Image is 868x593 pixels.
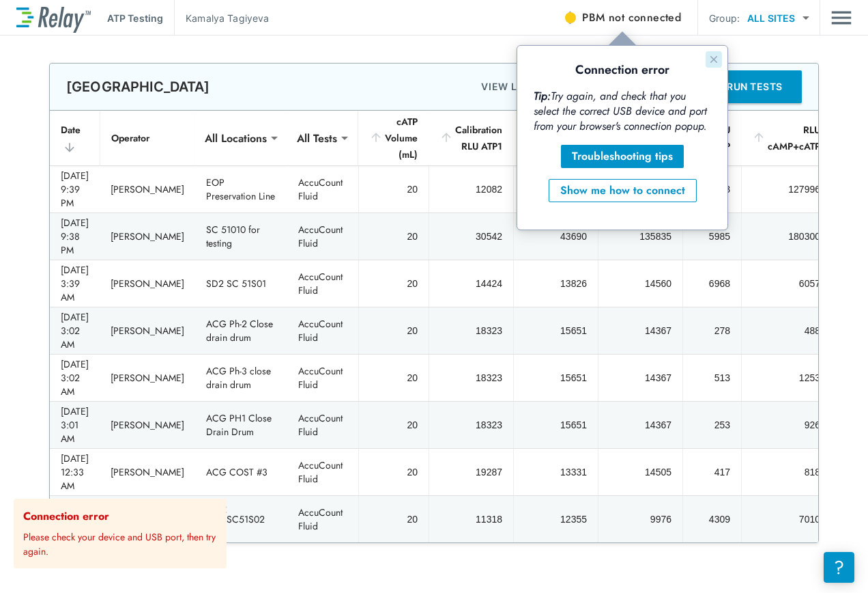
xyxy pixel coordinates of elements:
[824,552,854,583] iframe: Resource center
[195,496,287,542] td: SD2 SC51S02
[440,512,502,526] div: 11318
[753,182,820,196] div: 127996
[709,11,740,25] p: Group:
[100,213,195,260] td: [PERSON_NAME]
[370,277,418,290] div: 20
[753,418,820,432] div: 926
[694,371,730,385] div: 513
[287,124,347,152] div: All Tests
[195,402,287,448] td: ACG PH1 Close Drain Drum
[195,449,287,495] td: ACG COST #3
[609,465,671,479] div: 14505
[195,355,287,401] td: ACG Ph-3 close drain drum
[582,8,681,27] span: PBM
[287,166,358,212] td: AccuCount Fluid
[753,230,820,243] div: 180300
[694,512,730,526] div: 4309
[753,277,820,290] div: 6057
[440,371,502,385] div: 18323
[609,418,671,432] div: 14367
[61,404,89,445] div: [DATE] 3:01 AM
[61,169,89,210] div: [DATE] 9:39 PM
[370,230,418,243] div: 20
[370,465,418,479] div: 20
[694,465,730,479] div: 417
[287,355,358,401] td: AccuCount Fluid
[694,277,730,290] div: 6968
[61,263,89,304] div: [DATE] 3:39 AM
[525,512,587,526] div: 12355
[287,449,358,495] td: AccuCount Fluid
[831,5,852,31] button: Main menu
[440,418,502,432] div: 18323
[609,512,671,526] div: 9976
[195,124,276,152] div: All Locations
[195,307,287,354] td: ACG Ph-2 Close drain drum
[50,111,100,166] th: Date
[100,260,195,307] td: [PERSON_NAME]
[753,512,820,526] div: 7010
[439,122,502,154] div: Calibration RLU ATP1
[831,5,852,31] img: Drawer Icon
[100,402,195,448] td: [PERSON_NAME]
[23,525,221,559] p: Please check your device and USB port, then try again.
[287,496,358,542] td: AccuCount Fluid
[195,166,287,212] td: EOP Preservation Line
[753,465,820,479] div: 818
[440,277,502,290] div: 14424
[100,307,195,354] td: [PERSON_NAME]
[16,3,91,33] img: LuminUltra Relay
[370,418,418,432] div: 20
[107,11,163,25] p: ATP Testing
[753,324,820,337] div: 488
[525,371,587,385] div: 15651
[370,512,418,526] div: 20
[517,46,727,230] iframe: tooltip
[287,213,358,260] td: AccuCount Fluid
[609,10,681,25] span: not connected
[225,504,235,515] button: close
[694,324,730,337] div: 278
[694,230,730,243] div: 5985
[481,79,550,95] p: VIEW LATEST
[66,79,210,95] p: [GEOGRAPHIC_DATA]
[440,182,502,196] div: 12082
[61,216,89,257] div: [DATE] 9:38 PM
[100,166,195,212] td: [PERSON_NAME]
[525,277,587,290] div: 13826
[61,310,89,351] div: [DATE] 3:02 AM
[195,260,287,307] td: SD2 SC 51S01
[370,371,418,385] div: 20
[525,230,587,243] div: 43690
[287,307,358,354] td: AccuCount Fluid
[61,357,89,398] div: [DATE] 3:02 AM
[609,324,671,337] div: 14367
[287,260,358,307] td: AccuCount Fluid
[195,213,287,260] td: SC 51010 for testing
[370,324,418,337] div: 20
[287,402,358,448] td: AccuCount Fluid
[186,11,269,25] p: Kamalya Tagiyeva
[111,130,184,146] div: Operator
[558,4,686,31] button: PBM not connected
[609,230,671,243] div: 135835
[440,324,502,337] div: 18323
[708,70,802,103] button: RUN TESTS
[753,371,820,385] div: 1253
[525,324,587,337] div: 15651
[563,11,577,25] img: Offline Icon
[525,465,587,479] div: 13331
[694,418,730,432] div: 253
[752,122,820,154] div: RLU cAMP+cATP
[100,355,195,401] td: [PERSON_NAME]
[440,465,502,479] div: 19287
[23,508,109,524] strong: Connection error
[440,230,502,243] div: 30542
